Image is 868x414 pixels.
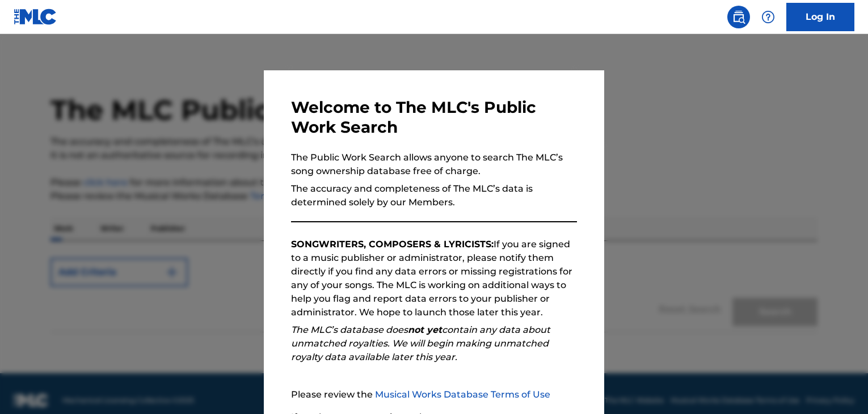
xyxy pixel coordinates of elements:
[761,10,775,24] img: help
[786,3,854,31] a: Log In
[291,182,577,209] p: The accuracy and completeness of The MLC’s data is determined solely by our Members.
[291,388,577,402] p: Please review the
[291,239,494,250] strong: SONGWRITERS, COMPOSERS & LYRICISTS:
[727,6,750,28] a: Public Search
[291,98,577,137] h3: Welcome to The MLC's Public Work Search
[291,324,550,362] em: The MLC’s database does contain any data about unmatched royalties. We will begin making unmatche...
[291,151,577,178] p: The Public Work Search allows anyone to search The MLC’s song ownership database free of charge.
[732,10,745,24] img: search
[291,238,577,319] p: If you are signed to a music publisher or administrator, please notify them directly if you find ...
[757,6,779,28] div: Help
[375,389,550,400] a: Musical Works Database Terms of Use
[14,9,57,25] img: MLC Logo
[408,324,442,335] strong: not yet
